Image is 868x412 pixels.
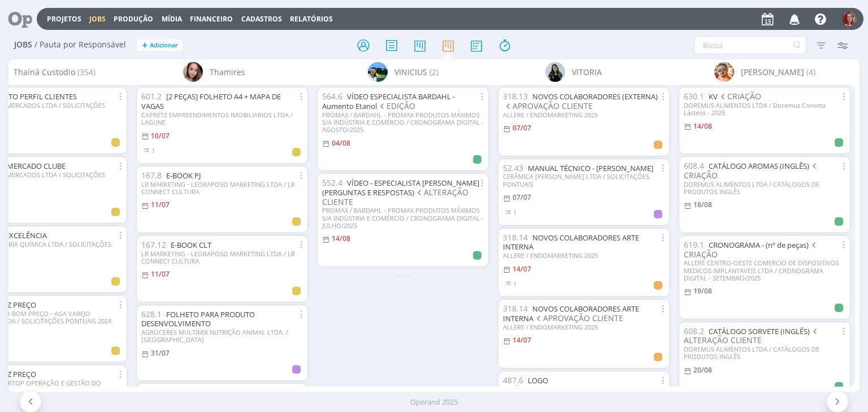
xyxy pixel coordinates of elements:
[684,259,845,282] div: ALLERE CENTRO-OESTE COMERCIO DE DISPOSITIVOS MEDICOS IMPLANTAVEIS LTDA / CRONOGRAMA DIGITAL - SET...
[503,323,665,331] div: ALLERE / ENDOMARKETING 2025
[166,170,201,181] a: E-BOOK PJ
[241,14,282,24] span: Cadastros
[151,146,155,155] span: 1
[513,192,531,202] : 07/07
[14,66,75,78] span: Thainá Custodio
[503,111,665,119] div: ALLERE / ENDOMARKETING 2025
[693,121,712,131] : 14/08
[684,160,704,171] span: 608.4
[503,173,665,187] div: CERÂMICA [PERSON_NAME] LTDA / SOLICITAÇÕES PONTUAIS
[684,345,845,360] div: DOREMUS ALIMENTOS LTDA / CATÁLOGOS DE PRODUTOS INGLÊS
[684,91,704,102] span: 630.1
[709,91,718,102] a: KV
[86,15,109,24] button: Jobs
[322,187,468,207] span: ALTERAÇÃO CLIENTE
[694,36,806,54] input: Busca
[322,178,479,198] a: VÍDEO - ESPECIALISTA [PERSON_NAME] (PERGUNTAS E RESPOSTAS)
[150,42,178,49] span: Adicionar
[709,161,809,171] a: CATÁLOGO AROMAS (INGLÊS)
[503,252,665,259] div: ALLERE / ENDOMARKETING 2025
[714,62,734,82] img: V
[190,14,233,24] a: Financeiro
[322,91,455,111] a: VÍDEO ESPECIALISTA BARDAHL - Aumento Etanol
[322,207,484,229] div: PROMAX / BARDAHL - PROMAX PRODUTOS MÁXIMOS S/A INDÚSTRIA E COMÉRCIO / CRONOGRAMA DIGITAL - JULHO/...
[684,239,704,250] span: 619.1
[513,208,517,217] span: 1
[513,279,517,288] span: 1
[693,365,712,375] : 20/08
[141,91,162,102] span: 601.2
[545,62,565,82] img: V
[151,348,170,358] : 31/07
[89,14,106,24] a: Jobs
[210,66,245,78] span: Thamires
[162,14,182,24] a: Mídia
[684,239,818,260] span: CRIAÇÃO
[503,233,639,252] a: NOVOS COLABORADORES ARTE INTERNA
[377,100,415,111] span: EDIÇÃO
[77,66,96,78] span: (354)
[513,335,531,345] : 14/07
[806,66,815,78] span: (4)
[503,385,665,400] div: CERÂMICA [PERSON_NAME] LTDA / CAMPANHA DOS PROMOTORES 2026
[684,181,845,195] div: DOREMUS ALIMENTOS LTDA / CATÁLOGOS DE PRODUTOS INGLÊS
[290,14,333,24] a: Relatórios
[332,138,350,148] : 04/08
[186,15,236,24] button: Financeiro
[151,200,170,209] : 11/07
[684,160,819,181] span: CRIAÇÃO
[513,123,531,133] : 07/07
[141,309,255,329] a: FOLHETO PARA PRODUTO DESENVOLVIMENTO
[313,269,493,281] div: - - -
[114,14,153,24] a: Produção
[693,200,712,209] : 18/08
[141,181,303,195] div: LR MARKETING - LEORAPOSO MARKETING LTDA / LR CONNECT CULTURA
[684,326,819,346] span: ALTERAÇÃO CLIENTE
[394,66,427,78] span: VINICIUS
[684,102,845,116] div: DOREMUS ALIMENTOS LTDA / Doremus Conecta Lácteos - 2025
[158,15,185,24] button: Mídia
[503,303,528,314] span: 318.14
[528,375,548,385] a: LOGO
[841,9,857,29] button: G
[322,91,342,102] span: 564.6
[151,269,170,279] : 11/07
[503,232,528,243] span: 318.14
[332,234,350,243] : 14/08
[572,66,602,78] span: VITORIA
[528,163,653,173] a: MANUAL TÉCNICO - [PERSON_NAME]
[533,313,623,323] span: APROVAÇÃO CLIENTE
[842,12,856,26] img: G
[141,111,303,126] div: CAPRETZ EMPREENDIMENTOS IMOBILIARIOS LTDA / LAGUNE
[684,326,704,336] span: 608.2
[141,250,303,265] div: LR MARKETING - LEORAPOSO MARKETING LTDA / LR CONNECT CULTURA
[532,91,658,102] a: NOVOS COLABORADORES (EXTERNA)
[141,328,303,343] div: AGROCERES MULTIMIX NUTRIÇÃO ANIMAL LTDA. / [GEOGRAPHIC_DATA]
[141,239,166,250] span: 167.12
[693,286,712,296] : 19/08
[141,309,162,319] span: 628.1
[44,15,85,24] button: Projetos
[741,66,804,78] span: [PERSON_NAME]
[322,177,342,188] span: 552.4
[503,163,523,173] span: 52.43
[503,100,593,111] span: APROVAÇÃO CLIENTE
[110,15,157,24] button: Produção
[503,91,528,102] span: 318.13
[287,15,336,24] button: Relatórios
[34,40,126,50] span: / Pauta por Responsável
[238,15,285,24] button: Cadastros
[141,91,281,111] a: [2 PEÇAS] FOLHETO A4 + MAPA DE VAGAS
[14,40,32,50] span: Jobs
[429,66,439,78] span: (2)
[137,40,183,51] button: +Adicionar
[709,240,809,250] a: CRONOGRAMA - (nº de peças)
[709,326,810,336] a: CATÁLOGO SORVETE (INGLÊS)
[183,62,203,82] img: T
[151,131,170,141] : 10/07
[322,111,484,134] div: PROMAX / BARDAHL - PROMAX PRODUTOS MÁXIMOS S/A INDÚSTRIA E COMÉRCIO / CRONOGRAMA DIGITAL - AGOSTO...
[503,375,523,385] span: 487.6
[47,14,81,24] a: Projetos
[141,170,162,181] span: 167.8
[171,240,211,250] a: E-BOOK CLT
